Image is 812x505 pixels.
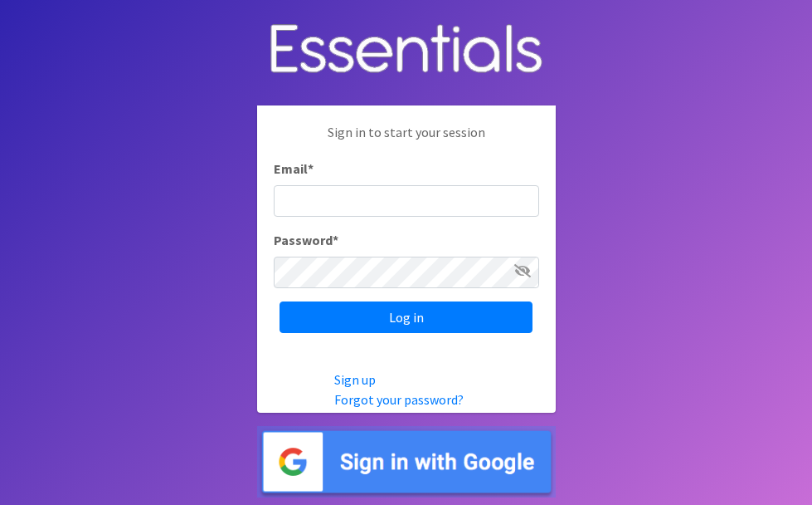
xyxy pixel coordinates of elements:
a: Sign up [334,371,376,388]
input: Log in [280,302,532,333]
a: Forgot your password? [334,391,464,408]
abbr: required [333,232,338,248]
p: Sign in to start your session [274,122,539,159]
abbr: required [308,160,314,177]
label: Email [274,159,314,179]
img: Sign in with Google [257,426,556,498]
label: Password [274,230,338,250]
img: Human Essentials [257,7,556,93]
